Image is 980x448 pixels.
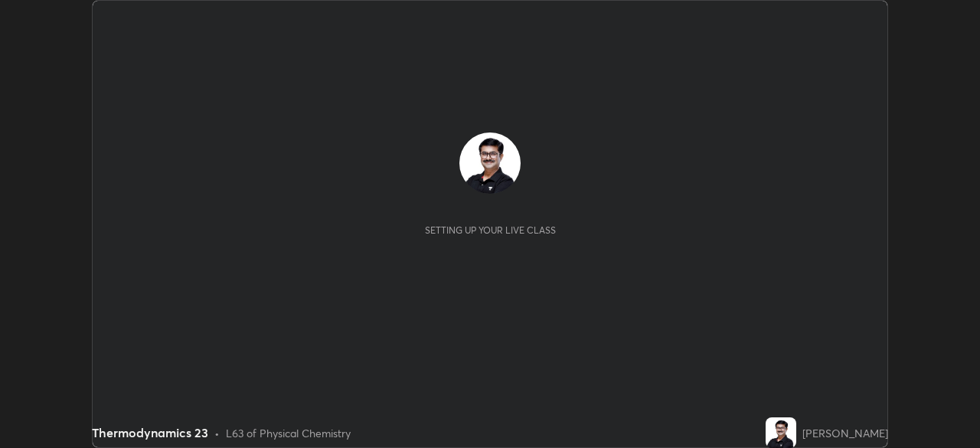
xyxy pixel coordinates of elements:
div: Thermodynamics 23 [92,423,208,442]
div: Setting up your live class [425,224,556,236]
img: 72c9a83e1b064c97ab041d8a51bfd15e.jpg [459,132,521,194]
div: • [214,425,220,441]
div: L63 of Physical Chemistry [226,425,351,441]
div: [PERSON_NAME] [802,425,888,441]
img: 72c9a83e1b064c97ab041d8a51bfd15e.jpg [766,417,796,448]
